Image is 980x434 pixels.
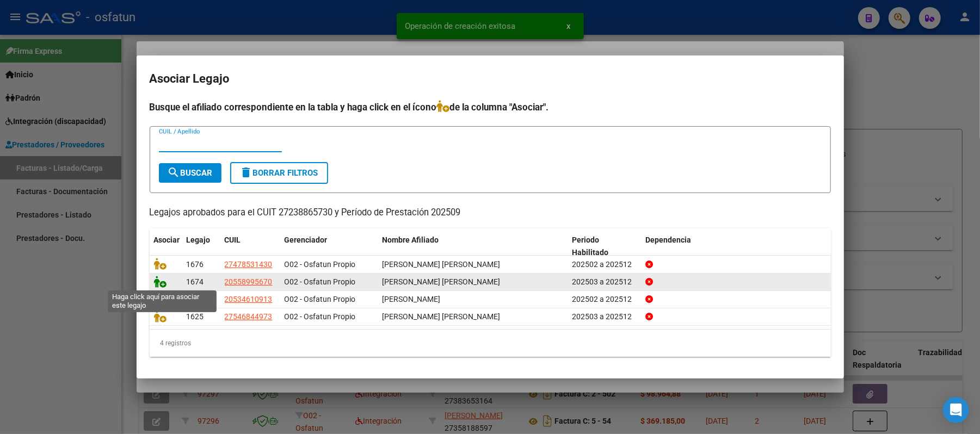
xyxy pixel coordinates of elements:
div: 202502 a 202512 [572,258,637,271]
span: O02 - Osfatun Propio [285,260,356,269]
span: 1634 [187,295,204,303]
span: 27546844973 [225,312,273,321]
span: 1676 [187,260,204,269]
span: Legajo [187,235,211,244]
span: PEREZ MARIANELLI CELESTE NAHIR [383,312,501,321]
datatable-header-cell: Periodo Habilitado [568,228,641,264]
span: O02 - Osfatun Propio [285,277,356,286]
datatable-header-cell: Asociar [150,228,182,264]
span: 20558995670 [225,277,273,286]
span: Gerenciador [285,235,328,244]
span: SANTILLAN TABOADA ROMAN FRANCISCO [383,277,501,286]
h4: Busque el afiliado correspondiente en la tabla y haga click en el ícono de la columna "Asociar". [150,100,831,114]
datatable-header-cell: Gerenciador [280,228,378,264]
p: Legajos aprobados para el CUIT 27238865730 y Período de Prestación 202509 [150,206,831,220]
span: O02 - Osfatun Propio [285,312,356,321]
datatable-header-cell: Nombre Afiliado [378,228,568,264]
div: 202502 a 202512 [572,293,637,306]
div: Open Intercom Messenger [943,397,969,423]
mat-icon: delete [240,166,253,179]
datatable-header-cell: Legajo [182,228,220,264]
mat-icon: search [168,166,181,179]
span: CUIL [225,235,241,244]
span: SANTILLAN TABOADA MALENA ABIGAIL [383,260,501,269]
span: O02 - Osfatun Propio [285,295,356,303]
span: Borrar Filtros [240,168,318,178]
div: 4 registros [150,330,831,357]
span: 20534610913 [225,295,273,303]
span: Nombre Afiliado [383,235,439,244]
span: Buscar [168,168,213,178]
div: 202503 a 202512 [572,311,637,323]
span: Asociar [154,235,180,244]
span: Periodo Habilitado [572,235,608,257]
span: 1625 [187,312,204,321]
datatable-header-cell: Dependencia [641,228,831,264]
button: Buscar [159,163,221,183]
datatable-header-cell: CUIL [220,228,280,264]
button: Borrar Filtros [230,162,328,184]
span: 27478531430 [225,260,273,269]
span: Dependencia [645,235,691,244]
span: 1674 [187,277,204,286]
div: 202503 a 202512 [572,276,637,288]
h2: Asociar Legajo [150,69,831,89]
span: GEREZ MATEO BENJAMIN [383,295,441,303]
